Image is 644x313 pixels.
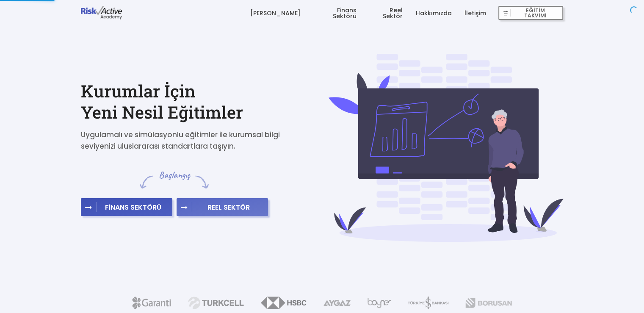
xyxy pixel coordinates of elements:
img: cover-bg-4f0afb8b8e761f0a12b4d1d22ae825fe.svg [329,54,564,242]
p: Uygulamalı ve simülasyonlu eğitimler ile kurumsal bilgi seviyenizi uluslararası standartlara taşı... [81,129,293,152]
img: isbank.png [408,296,448,309]
span: Başlangıç [158,169,190,181]
img: aygaz.png [323,296,350,309]
img: garanti.png [132,296,171,309]
button: EĞİTİM TAKVİMİ [498,6,563,20]
a: EĞİTİM TAKVİMİ [498,0,563,26]
a: Reel Sektör [369,0,403,26]
a: [PERSON_NAME] [250,0,300,26]
span: EĞİTİM TAKVİMİ [511,7,560,19]
a: İletişim [464,0,486,26]
h2: Kurumlar İçin Yeni Nesil Eğitimler [81,80,316,123]
a: FİNANS SEKTÖRÜ [81,203,172,212]
button: FİNANS SEKTÖRÜ [81,198,172,216]
span: FİNANS SEKTÖRÜ [97,203,170,211]
span: REEL SEKTÖR [192,203,265,211]
img: logo-dark.png [81,6,122,19]
img: borusan.png [465,296,512,309]
img: hsbc.png [261,296,307,309]
img: turkcell.png [188,296,244,309]
a: Hakkımızda [415,0,451,26]
a: Finans Sektörü [313,0,357,26]
img: boyner.png [368,296,391,309]
a: REEL SEKTÖR [177,203,268,212]
button: REEL SEKTÖR [177,198,268,216]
